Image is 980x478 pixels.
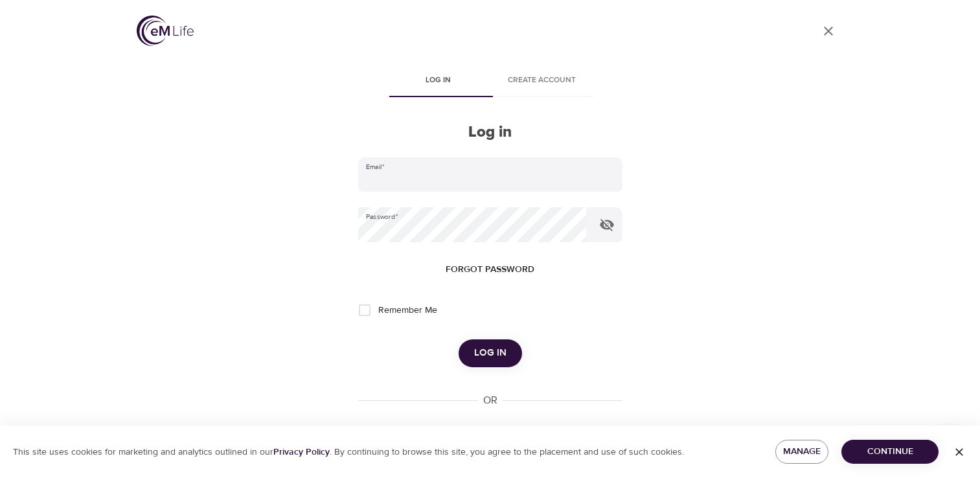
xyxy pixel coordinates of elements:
[852,444,928,460] span: Continue
[137,16,194,46] img: logo
[813,16,844,47] a: close
[478,393,503,408] div: OR
[459,339,522,367] button: Log in
[358,123,622,142] h2: Log in
[786,444,819,460] span: Manage
[446,262,534,278] span: Forgot password
[474,345,507,361] span: Log in
[358,66,622,97] div: disabled tabs example
[440,258,540,282] button: Forgot password
[273,446,330,458] a: Privacy Policy
[498,74,586,87] span: Create account
[378,304,437,317] span: Remember Me
[841,440,939,464] button: Continue
[775,440,829,464] button: Manage
[394,74,483,87] span: Log in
